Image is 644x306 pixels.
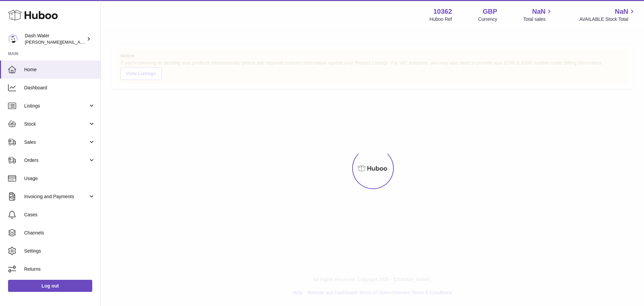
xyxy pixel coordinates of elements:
span: Home [24,67,95,73]
div: Currency [478,16,497,23]
span: Stock [24,121,88,127]
span: Orders [24,157,88,164]
span: Returns [24,266,95,272]
a: NaN Total sales [523,7,553,23]
span: Settings [24,248,95,254]
a: Log out [8,280,92,292]
span: Total sales [523,16,553,23]
span: Channels [24,230,95,236]
span: Usage [24,175,95,182]
span: Invoicing and Payments [24,193,88,200]
strong: GBP [483,7,497,16]
span: [PERSON_NAME][EMAIL_ADDRESS][DOMAIN_NAME] [25,39,135,45]
span: NaN [532,7,545,16]
a: NaN AVAILABLE Stock Total [579,7,636,23]
img: james@dash-water.com [8,34,18,44]
span: Dashboard [24,85,95,91]
span: Listings [24,103,88,109]
div: Huboo Ref [430,16,452,23]
span: Sales [24,139,88,145]
div: Dash Water [25,33,85,45]
span: NaN [615,7,628,16]
strong: 10362 [433,7,452,16]
span: Cases [24,212,95,218]
span: AVAILABLE Stock Total [579,16,636,23]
